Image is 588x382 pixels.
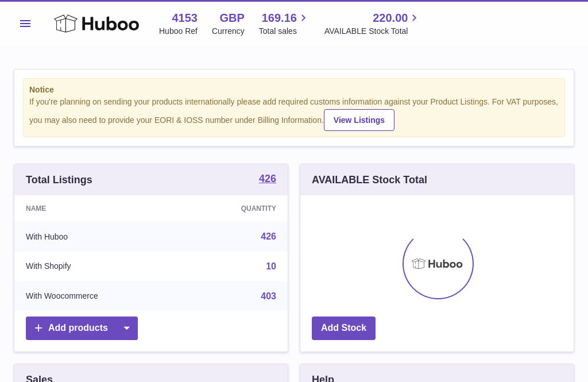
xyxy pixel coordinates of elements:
[266,261,276,271] a: 10
[14,222,184,252] td: With Huboo
[261,291,276,301] a: 403
[324,26,421,37] span: AVAILABLE Stock Total
[184,195,288,222] th: Quantity
[172,10,198,26] strong: 4153
[262,10,297,26] span: 169.16
[324,109,394,131] a: View Listings
[312,173,427,187] h3: AVAILABLE Stock Total
[312,317,376,340] a: Add Stock
[26,317,138,340] a: Add products
[259,10,310,37] a: 169.16 Total sales
[259,173,276,186] a: 426
[219,10,244,26] strong: GBP
[14,281,184,311] td: With Woocommerce
[212,26,245,37] div: Currency
[14,252,184,281] td: With Shopify
[26,173,92,187] h3: Total Listings
[373,10,408,26] span: 220.00
[259,173,276,184] strong: 426
[29,97,559,131] div: If you're planning on sending your products internationally please add required customs informati...
[29,84,559,95] strong: Notice
[159,26,198,37] div: Huboo Ref
[324,10,421,37] a: 220.00 AVAILABLE Stock Total
[261,231,276,241] a: 426
[259,26,310,37] span: Total sales
[14,195,184,222] th: Name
